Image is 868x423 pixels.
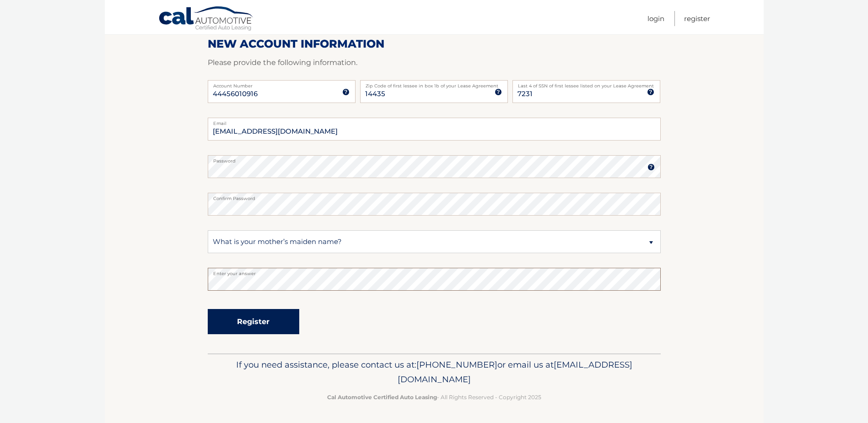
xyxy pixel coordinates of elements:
img: tooltip.svg [647,88,654,96]
input: Email [208,118,661,141]
label: Enter your answer [208,268,661,275]
input: Zip Code [360,80,508,103]
strong: Cal Automotive Certified Auto Leasing [327,394,437,401]
label: Email [208,118,661,125]
p: Please provide the following information. [208,56,661,69]
h2: New Account Information [208,37,661,51]
img: tooltip.svg [495,88,502,96]
img: tooltip.svg [342,88,350,96]
label: Account Number [208,80,356,87]
p: - All Rights Reserved - Copyright 2025 [214,392,655,402]
label: Password [208,155,661,163]
a: Login [647,11,664,26]
label: Confirm Password [208,193,661,200]
img: tooltip.svg [647,163,655,171]
input: SSN or EIN (last 4 digits only) [512,80,660,103]
input: Account Number [208,80,356,103]
a: Cal Automotive [158,6,254,33]
span: [EMAIL_ADDRESS][DOMAIN_NAME] [398,359,632,385]
span: [PHONE_NUMBER] [416,359,497,370]
p: If you need assistance, please contact us at: or email us at [214,358,655,387]
label: Last 4 of SSN of first lessee listed on your Lease Agreement [512,80,660,87]
a: Register [684,11,710,26]
label: Zip Code of first lessee in box 1b of your Lease Agreement [360,80,508,87]
button: Register [208,309,299,334]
